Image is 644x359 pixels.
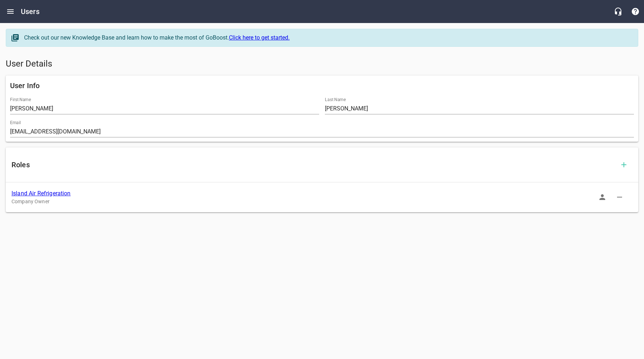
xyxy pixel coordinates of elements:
[11,198,621,205] p: Company Owner
[24,33,631,42] div: Check out our new Knowledge Base and learn how to make the most of GoBoost.
[594,188,611,206] button: Sign In as Role
[10,97,31,102] label: First Name
[11,159,615,171] h6: Roles
[615,156,632,173] button: Add Role
[2,3,19,20] button: Open drawer
[21,6,40,17] h6: Users
[325,97,346,102] label: Last Name
[609,3,627,20] button: Live Chat
[229,34,290,41] a: Click here to get started.
[611,188,628,206] button: Delete Role
[10,80,634,91] h6: User Info
[627,3,644,20] button: Support Portal
[6,58,638,70] h5: User Details
[10,121,21,125] label: Email
[11,190,71,197] a: Island Air Refrigeration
